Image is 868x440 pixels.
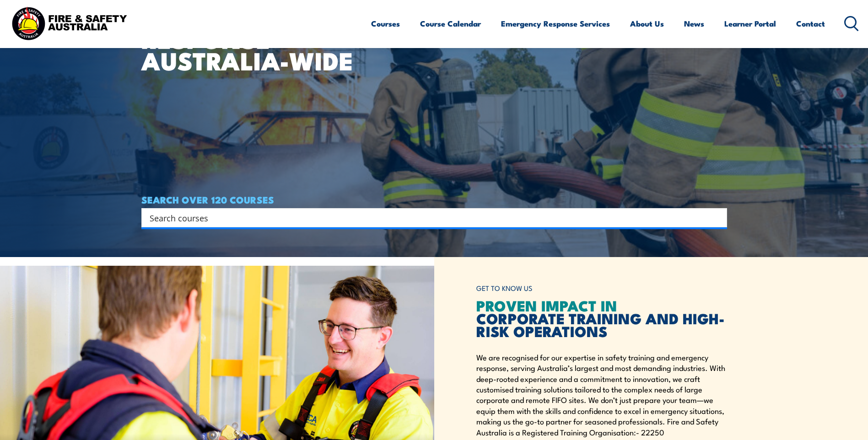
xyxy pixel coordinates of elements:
a: Emergency Response Services [501,11,610,36]
h6: GET TO KNOW US [476,280,727,297]
input: Search input [150,211,707,225]
a: About Us [630,11,664,36]
a: Course Calendar [420,11,481,36]
p: We are recognised for our expertise in safety training and emergency response, serving Australia’... [476,352,727,437]
span: PROVEN IMPACT IN [476,294,617,317]
a: Courses [371,11,400,36]
a: News [684,11,704,36]
h2: CORPORATE TRAINING AND HIGH-RISK OPERATIONS [476,299,727,337]
h4: SEARCH OVER 120 COURSES [141,194,727,204]
form: Search form [151,211,709,224]
button: Search magnifier button [711,211,724,224]
a: Learner Portal [724,11,776,36]
a: Contact [796,11,825,36]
